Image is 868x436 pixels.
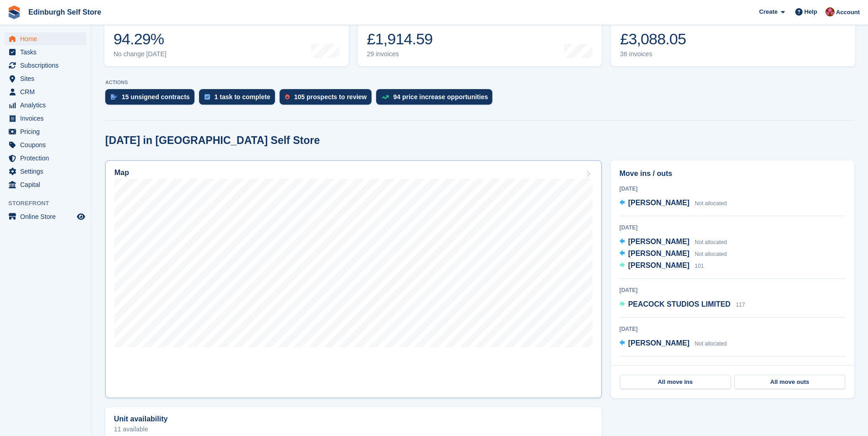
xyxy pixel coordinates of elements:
a: Month-to-date sales £1,914.59 29 invoices [358,8,602,66]
a: menu [5,32,86,45]
span: Not allocated [695,251,727,257]
span: [PERSON_NAME] [628,250,690,257]
div: [DATE] [620,325,846,333]
a: [PERSON_NAME] Not allocated [620,248,727,260]
a: 1 task to complete [199,89,280,109]
div: £3,088.05 [620,30,686,48]
a: [PERSON_NAME] Not allocated [620,338,727,350]
div: 1 task to complete [215,93,270,101]
a: Occupancy 94.29% No change [DATE] [104,8,349,66]
a: menu [5,152,86,165]
span: Coupons [20,138,75,151]
span: [PERSON_NAME] [628,339,690,347]
span: Not allocated [695,340,727,347]
span: [PERSON_NAME] [628,238,690,245]
div: [DATE] [620,185,846,193]
a: menu [5,210,86,223]
a: menu [5,178,86,191]
a: PEACOCK STUDIOS LIMITED 117 [620,299,745,311]
span: Not allocated [695,200,727,207]
div: 36 invoices [620,50,686,58]
a: menu [5,59,86,72]
span: Sites [20,72,75,85]
h2: Map [114,169,129,177]
a: Map [105,160,602,398]
div: [DATE] [620,223,846,232]
a: menu [5,99,86,112]
span: 117 [736,302,745,308]
a: menu [5,138,86,151]
a: [PERSON_NAME] Not allocated [620,236,727,248]
div: 94.29% [113,30,167,48]
span: Subscriptions [20,59,75,72]
span: PEACOCK STUDIOS LIMITED [628,300,731,308]
span: CRM [20,85,75,98]
span: Storefront [8,199,91,208]
a: menu [5,165,86,178]
a: [PERSON_NAME] 101 [620,260,704,272]
div: 105 prospects to review [294,93,367,101]
span: Pricing [20,125,75,138]
div: 29 invoices [367,50,435,58]
a: Edinburgh Self Store [25,5,105,20]
a: menu [5,125,86,138]
span: [PERSON_NAME] [628,261,690,269]
span: Home [20,32,75,45]
a: menu [5,72,86,85]
span: Analytics [20,99,75,112]
span: Tasks [20,46,75,58]
a: 94 price increase opportunities [376,89,497,109]
span: Online Store [20,210,75,223]
span: Help [804,7,817,16]
a: Preview store [75,211,86,222]
a: menu [5,46,86,58]
div: 15 unsigned contracts [122,93,190,101]
a: 15 unsigned contracts [105,89,199,109]
a: 105 prospects to review [280,89,376,109]
h2: Unit availability [114,415,167,423]
span: Settings [20,165,75,178]
a: Awaiting payment £3,088.05 36 invoices [611,8,855,66]
span: Protection [20,152,75,165]
img: task-75834270c22a3079a89374b754ae025e5fb1db73e45f91037f5363f120a921f8.svg [205,94,210,100]
h2: Move ins / outs [620,168,846,179]
a: All move outs [734,375,845,389]
img: contract_signature_icon-13c848040528278c33f63329250d36e43548de30e8caae1d1a13099fd9432cc5.svg [111,94,117,100]
img: prospect-51fa495bee0391a8d652442698ab0144808aea92771e9ea1ae160a38d050c398.svg [285,94,290,100]
div: [DATE] [620,286,846,294]
a: All move ins [620,375,731,389]
div: 94 price increase opportunities [394,93,488,101]
div: £1,914.59 [367,30,435,48]
span: Invoices [20,112,75,125]
a: [PERSON_NAME] Not allocated [620,197,727,209]
span: Account [836,8,860,17]
a: menu [5,85,86,98]
span: Not allocated [695,239,727,245]
span: Capital [20,178,75,191]
span: Create [759,7,777,16]
p: 11 available [114,426,593,432]
img: stora-icon-8386f47178a22dfd0bd8f6a31ec36ba5ce8667c1dd55bd0f319d3a0aa187defe.svg [7,5,21,19]
img: Lucy Michalec [825,7,835,16]
div: No change [DATE] [113,50,167,58]
span: [PERSON_NAME] [628,199,690,207]
img: price_increase_opportunities-93ffe204e8149a01c8c9dc8f82e8f89637d9d84a8eef4429ea346261dce0b2c0.svg [382,95,389,99]
a: menu [5,112,86,125]
span: 101 [695,263,704,269]
div: [DATE] [620,364,846,372]
p: ACTIONS [105,80,854,85]
h2: [DATE] in [GEOGRAPHIC_DATA] Self Store [105,134,320,147]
